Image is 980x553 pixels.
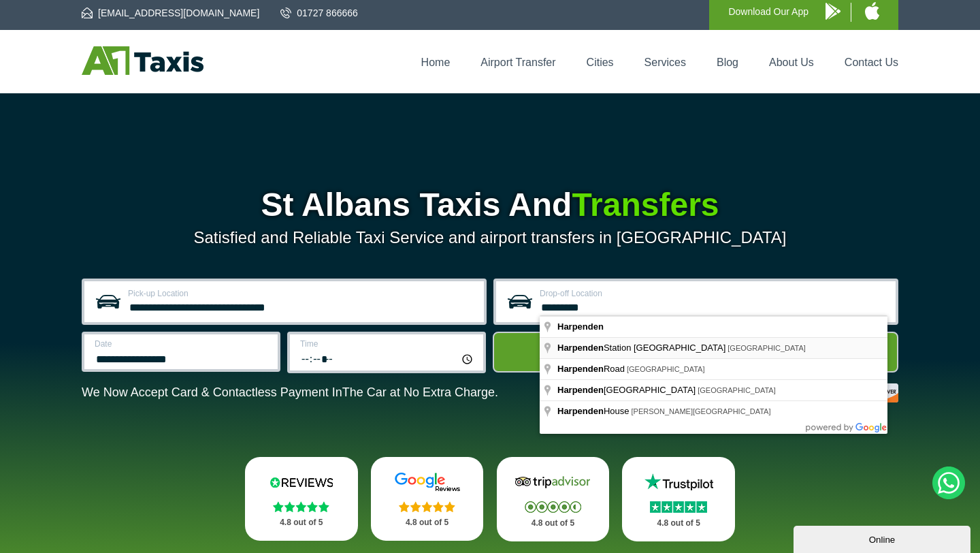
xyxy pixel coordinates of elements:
[82,189,898,221] h1: St Albans Taxis And
[644,57,686,68] a: Services
[82,385,498,400] p: We Now Accept Card & Contactless Payment In
[497,457,610,541] a: Tripadvisor Stars 4.8 out of 5
[512,472,593,492] img: Tripadvisor
[557,364,604,374] span: Harpenden
[631,407,770,415] span: [PERSON_NAME][GEOGRAPHIC_DATA]
[845,57,898,68] a: Contact Us
[557,406,604,416] span: Harpenden
[698,386,776,394] span: [GEOGRAPHIC_DATA]
[557,343,728,353] span: Station [GEOGRAPHIC_DATA]
[826,3,840,20] img: A1 Taxis Android App
[728,3,808,20] p: Download Our App
[261,472,342,492] img: Reviews.io
[769,57,814,68] a: About Us
[512,515,595,532] p: 4.8 out of 5
[300,340,475,348] label: Time
[273,501,329,512] img: Stars
[387,472,468,492] img: Google
[557,385,604,395] span: Harpenden
[540,289,887,298] label: Drop-off Location
[386,514,469,531] p: 4.8 out of 5
[280,6,358,20] a: 01727 866666
[245,457,358,541] a: Reviews.io Stars 4.8 out of 5
[557,364,627,374] span: Road
[557,385,698,395] span: [GEOGRAPHIC_DATA]
[637,515,720,532] p: 4.8 out of 5
[622,457,735,541] a: Trustpilot Stars 4.8 out of 5
[82,46,203,75] img: A1 Taxis St Albans LTD
[638,472,719,492] img: Trustpilot
[82,228,898,247] p: Satisfied and Reliable Taxi Service and airport transfers in [GEOGRAPHIC_DATA]
[421,57,451,68] a: Home
[557,343,604,353] span: Harpenden
[342,385,498,399] span: The Car at No Extra Charge.
[480,57,555,68] a: Airport Transfer
[717,57,738,68] a: Blog
[399,501,455,512] img: Stars
[493,332,898,373] button: Get Quote
[95,340,269,348] label: Date
[627,365,705,373] span: [GEOGRAPHIC_DATA]
[260,514,343,531] p: 4.8 out of 5
[557,321,604,332] span: Harpenden
[128,289,476,298] label: Pick-up Location
[587,57,614,68] a: Cities
[865,2,879,20] img: A1 Taxis iPhone App
[82,6,259,20] a: [EMAIL_ADDRESS][DOMAIN_NAME]
[557,406,631,416] span: House
[572,187,719,223] span: Transfers
[371,457,484,541] a: Google Stars 4.8 out of 5
[650,501,707,513] img: Stars
[728,344,806,352] span: [GEOGRAPHIC_DATA]
[525,501,581,513] img: Stars
[794,523,973,553] iframe: chat widget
